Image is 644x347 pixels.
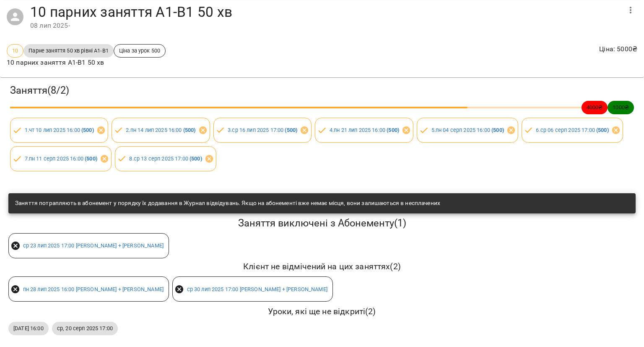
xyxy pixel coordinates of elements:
a: 4.пн 21 лип 2025 16:00 (500) [330,127,399,133]
h4: 10 парних заняття А1-В1 50 хв [30,3,621,21]
a: 1.чт 10 лип 2025 16:00 (500) [25,127,94,133]
div: 6.ср 06 серп 2025 17:00 (500) [522,118,623,143]
div: 7.пн 11 серп 2025 16:00 (500) [10,146,112,171]
div: 8.ср 13 серп 2025 17:00 (500) [115,146,216,171]
div: 08 лип 2025 - [30,21,621,31]
a: ср 30 лип 2025 17:00 [PERSON_NAME] + [PERSON_NAME] [187,286,327,292]
p: 10 парних заняття А1-В1 50 хв [7,58,166,68]
a: 5.пн 04 серп 2025 16:00 (500) [431,127,504,133]
span: [DATE] 16:00 [8,324,49,332]
b: ( 500 ) [190,155,202,162]
div: 2.пн 14 лип 2025 16:00 (500) [112,118,210,143]
div: 4.пн 21 лип 2025 16:00 (500) [315,118,413,143]
a: ср 23 лип 2025 17:00 [PERSON_NAME] + [PERSON_NAME] [23,242,164,249]
a: 2.пн 14 лип 2025 16:00 (500) [126,127,195,133]
div: 1.чт 10 лип 2025 16:00 (500) [10,118,108,143]
div: 3.ср 16 лип 2025 17:00 (500) [213,118,312,143]
span: 10 [7,47,23,55]
b: ( 500 ) [596,127,609,133]
b: ( 500 ) [81,127,94,133]
a: 7.пн 11 серп 2025 16:00 (500) [25,155,97,162]
a: пн 28 лип 2025 16:00 [PERSON_NAME] + [PERSON_NAME] [23,286,164,292]
b: ( 500 ) [491,127,504,133]
span: Парне заняття 50 хв рівні А1-В1 [23,47,114,55]
h6: Клієнт не відмічений на цих заняттях ( 2 ) [8,260,636,273]
h3: Заняття ( 8 / 2 ) [10,84,634,97]
div: Заняття потрапляють в абонемент у порядку їх додавання в Журнал відвідувань. Якщо на абонементі в... [15,196,440,211]
b: ( 500 ) [85,155,97,162]
a: 3.ср 16 лип 2025 17:00 (500) [228,127,297,133]
div: 5.пн 04 серп 2025 16:00 (500) [417,118,518,143]
h5: Заняття виключені з Абонементу ( 1 ) [8,217,636,230]
h6: Уроки, які ще не відкриті ( 2 ) [8,305,636,318]
b: ( 500 ) [387,127,399,133]
span: ср, 20 серп 2025 17:00 [52,324,118,332]
p: Ціна : 5000 ₴ [599,44,637,54]
span: Ціна за урок 500 [114,47,165,55]
a: 6.ср 06 серп 2025 17:00 (500) [536,127,608,133]
a: 8.ср 13 серп 2025 17:00 (500) [129,155,202,162]
b: ( 500 ) [285,127,297,133]
span: 4000 ₴ [582,103,608,111]
b: ( 500 ) [183,127,196,133]
span: 1000 ₴ [608,103,634,111]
